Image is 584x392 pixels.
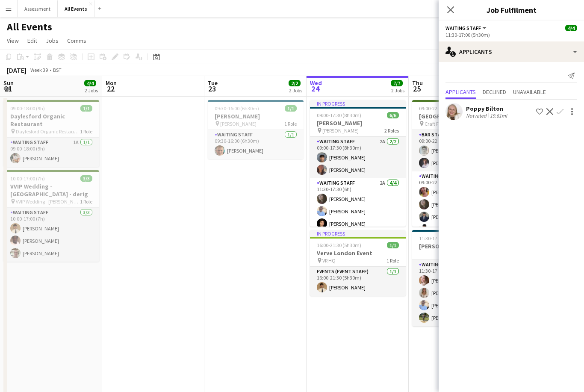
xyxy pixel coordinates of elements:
[3,183,99,198] h3: VVIP Wedding - [GEOGRAPHIC_DATA] - derig
[208,100,304,159] app-job-card: 09:30-16:00 (6h30m)1/1[PERSON_NAME] [PERSON_NAME]1 RoleWaiting Staff1/109:30-16:00 (6h30m)[PERSON...
[439,41,584,62] div: Applicants
[285,105,297,112] span: 1/1
[24,35,41,46] a: Edit
[80,175,92,182] span: 3/3
[310,100,406,227] app-job-card: In progress09:00-17:30 (8h30m)6/6[PERSON_NAME] [PERSON_NAME]2 RolesWaiting Staff2A2/209:00-17:30 ...
[310,267,406,296] app-card-role: Events (Event Staff)1/116:00-21:30 (5h30m)[PERSON_NAME]
[46,37,59,44] span: Jobs
[284,121,297,127] span: 1 Role
[445,89,476,95] span: Applicants
[309,84,322,94] span: 24
[7,37,19,44] span: View
[3,79,14,87] span: Sun
[412,79,423,87] span: Thu
[208,112,304,120] h3: [PERSON_NAME]
[206,84,218,94] span: 23
[391,80,403,86] span: 7/7
[64,35,90,46] a: Comms
[3,208,99,262] app-card-role: Waiting Staff3/310:00-17:00 (7h)[PERSON_NAME][PERSON_NAME][PERSON_NAME]
[412,260,508,326] app-card-role: Waiting Staff2A4/411:30-17:00 (5h30m)[PERSON_NAME][PERSON_NAME][PERSON_NAME][PERSON_NAME]
[85,87,98,94] div: 2 Jobs
[3,170,99,262] app-job-card: 10:00-17:00 (7h)3/3VVIP Wedding - [GEOGRAPHIC_DATA] - derig VVIP Wedding - [PERSON_NAME][GEOGRAPH...
[466,112,488,119] div: Not rated
[104,84,117,94] span: 22
[106,79,117,87] span: Mon
[412,171,508,287] app-card-role: Waiting Staff1A7/809:00-22:00 (13h)[PERSON_NAME][PERSON_NAME][PERSON_NAME][PERSON_NAME]
[317,112,361,118] span: 09:00-17:30 (8h30m)
[310,79,322,87] span: Wed
[412,100,508,227] app-job-card: 09:00-22:00 (13h)9/10[GEOGRAPHIC_DATA] Craft Fair VVIP 4 day event2 RolesBar Staff2A2/209:00-22:0...
[18,0,58,17] button: Assessment
[483,89,506,95] span: Declined
[310,119,406,127] h3: [PERSON_NAME]
[28,67,50,73] span: Week 39
[445,25,488,31] button: Waiting Staff
[16,128,80,135] span: Daylesford Organic Restaurant
[208,130,304,159] app-card-role: Waiting Staff1/109:30-16:00 (6h30m)[PERSON_NAME]
[310,137,406,178] app-card-role: Waiting Staff2A2/209:00-17:30 (8h30m)[PERSON_NAME][PERSON_NAME]
[565,25,577,31] span: 4/4
[208,79,218,87] span: Tue
[322,127,359,134] span: [PERSON_NAME]
[220,121,257,127] span: [PERSON_NAME]
[10,175,45,182] span: 10:00-17:00 (7h)
[289,80,301,86] span: 2/2
[386,257,399,264] span: 1 Role
[67,37,86,44] span: Comms
[289,87,302,94] div: 2 Jobs
[310,100,406,107] div: In progress
[445,25,481,31] span: Waiting Staff
[3,112,99,128] h3: Daylesford Organic Restaurant
[412,130,508,171] app-card-role: Bar Staff2A2/209:00-22:00 (13h)[PERSON_NAME][PERSON_NAME]
[27,37,37,44] span: Edit
[322,257,336,264] span: VR HQ
[80,128,92,135] span: 1 Role
[439,4,584,15] h3: Job Fulfilment
[391,87,404,94] div: 2 Jobs
[419,105,456,112] span: 09:00-22:00 (13h)
[80,105,92,112] span: 1/1
[310,178,406,245] app-card-role: Waiting Staff2A4/411:30-17:30 (6h)[PERSON_NAME][PERSON_NAME][PERSON_NAME]
[387,242,399,248] span: 1/1
[310,230,406,296] app-job-card: In progress16:00-21:30 (5h30m)1/1Verve London Event VR HQ1 RoleEvents (Event Staff)1/116:00-21:30...
[42,35,62,46] a: Jobs
[3,35,22,46] a: View
[317,242,361,248] span: 16:00-21:30 (5h30m)
[80,198,92,205] span: 1 Role
[10,105,45,112] span: 09:00-18:00 (9h)
[310,249,406,257] h3: Verve London Event
[3,138,99,167] app-card-role: Waiting Staff1A1/109:00-18:00 (9h)[PERSON_NAME]
[53,67,62,73] div: BST
[215,105,259,112] span: 09:30-16:00 (6h30m)
[488,112,509,119] div: 19.61mi
[3,100,99,167] app-job-card: 09:00-18:00 (9h)1/1Daylesford Organic Restaurant Daylesford Organic Restaurant1 RoleWaiting Staff...
[7,66,27,74] div: [DATE]
[411,84,423,94] span: 25
[384,127,399,134] span: 2 Roles
[419,235,463,242] span: 11:30-17:00 (5h30m)
[425,121,481,127] span: Craft Fair VVIP 4 day event
[412,112,508,120] h3: [GEOGRAPHIC_DATA]
[466,105,509,112] div: Poppy Bilton
[412,242,508,250] h3: [PERSON_NAME]
[84,80,96,86] span: 4/4
[387,112,399,118] span: 6/6
[310,230,406,237] div: In progress
[445,32,577,38] div: 11:30-17:00 (5h30m)
[58,0,94,17] button: All Events
[2,84,14,94] span: 21
[412,230,508,326] app-job-card: 11:30-17:00 (5h30m)4/4[PERSON_NAME]1 RoleWaiting Staff2A4/411:30-17:00 (5h30m)[PERSON_NAME][PERSO...
[16,198,80,205] span: VVIP Wedding - [PERSON_NAME][GEOGRAPHIC_DATA][PERSON_NAME]
[7,21,52,33] h1: All Events
[513,89,546,95] span: Unavailable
